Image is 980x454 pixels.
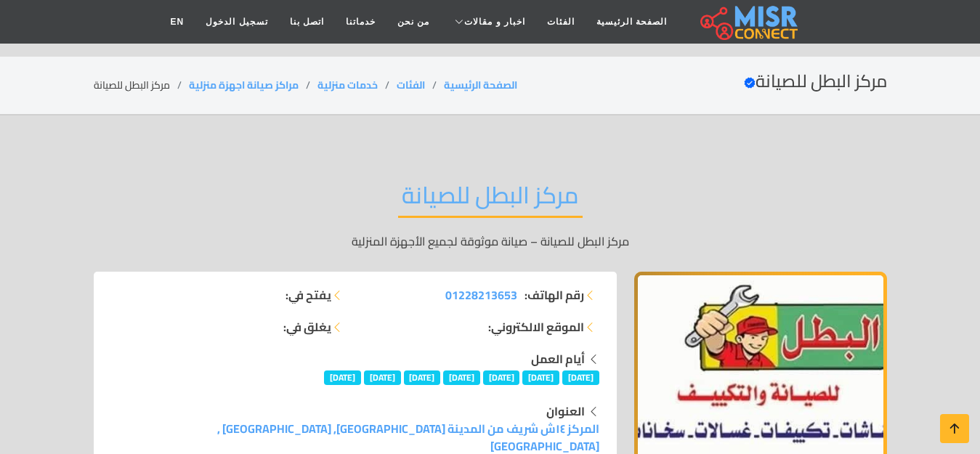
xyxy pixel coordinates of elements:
span: [DATE] [522,370,559,385]
a: الفئات [536,8,586,36]
li: مركز البطل للصيانة [94,78,189,93]
strong: أيام العمل [531,348,585,370]
strong: يفتح في: [286,286,331,304]
span: [DATE] [324,370,361,385]
strong: رقم الهاتف: [525,286,584,304]
span: [DATE] [483,370,520,385]
svg: Verified account [744,77,756,89]
span: [DATE] [364,370,401,385]
a: تسجيل الدخول [195,8,278,36]
span: [DATE] [404,370,441,385]
strong: يغلق في: [283,318,331,336]
a: مراكز صيانة اجهزة منزلية [189,76,299,94]
h2: مركز البطل للصيانة [744,71,887,92]
a: الصفحة الرئيسية [586,8,678,36]
strong: العنوان [546,400,585,422]
a: خدمات منزلية [317,76,378,94]
span: اخبار و مقالات [464,15,525,28]
h2: مركز البطل للصيانة [398,181,583,218]
span: 01228213653 [445,284,517,306]
a: اخبار و مقالات [440,8,536,36]
strong: الموقع الالكتروني: [488,318,584,336]
a: الصفحة الرئيسية [444,76,517,94]
a: 01228213653 [445,286,517,304]
a: EN [160,8,195,36]
a: اتصل بنا [279,8,335,36]
a: من نحن [386,8,440,36]
a: خدماتنا [335,8,386,36]
span: [DATE] [562,370,599,385]
span: [DATE] [443,370,480,385]
a: الفئات [397,76,425,94]
img: main.misr_connect [700,4,798,40]
p: مركز البطل للصيانة – صيانة موثوقة لجميع الأجهزة المنزلية [94,232,887,250]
